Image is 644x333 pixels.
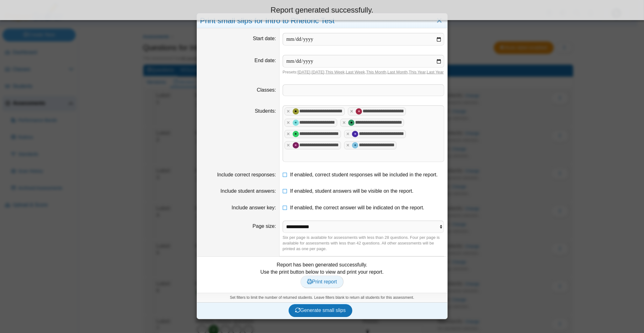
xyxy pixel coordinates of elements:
span: Mia Carlucci [294,132,298,135]
x: remove tag [349,109,354,113]
a: Last Week [346,70,365,74]
a: Last Month [387,70,407,74]
x: remove tag [345,143,351,147]
x: remove tag [342,121,347,125]
span: Generate small slips [295,308,346,313]
x: remove tag [345,132,351,136]
span: If enabled, student answers will be visible on the report. [290,188,413,194]
div: Set filters to limit the number of returned students. Leave filters blank to return all students ... [197,293,447,302]
span: If enabled, the correct answer will be indicated on the report. [290,205,424,210]
div: Report has been generated successfully. Use the print button below to view and print your report. [200,261,444,288]
span: Print report [307,279,337,284]
label: Start date [253,36,276,41]
tags: ​ [283,84,444,96]
a: Last Year [427,70,444,74]
div: Report generated successfully. [5,5,639,15]
a: This Month [366,70,386,74]
span: If enabled, correct student responses will be included in the report. [290,172,438,177]
label: End date [254,58,276,63]
div: Print small slips for Intro to Rhetoric Test [197,13,447,28]
button: Generate small slips [289,304,352,317]
span: Donna Graziadei [353,132,357,135]
label: Students [255,108,276,114]
x: remove tag [286,109,291,113]
div: Presets: , , , , , , , [283,69,444,75]
label: Page size [253,223,276,229]
a: Close [434,15,444,26]
a: [DATE] [298,70,311,74]
div: Six per page is available for assessments with less than 28 questions. Four per page is available... [283,235,444,252]
tags: ​ [283,105,444,162]
x: remove tag [286,121,291,125]
span: Ava Moreno [294,121,298,124]
label: Include student answers [221,188,276,194]
x: remove tag [286,143,291,147]
span: Lia Chacon [353,144,357,147]
label: Classes [257,87,276,93]
a: [DATE] [311,70,324,74]
a: This Year [409,70,426,74]
a: Print report [301,276,343,288]
span: Madzia Mokrzycki [349,121,354,124]
span: Cullen Hughes [357,110,361,113]
label: Include answer key [232,205,276,210]
a: This Week [326,70,345,74]
x: remove tag [286,132,291,136]
span: Olivia Walberg [293,110,298,113]
label: Include correct responses [217,172,276,177]
span: Megan Rittle [294,144,298,147]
